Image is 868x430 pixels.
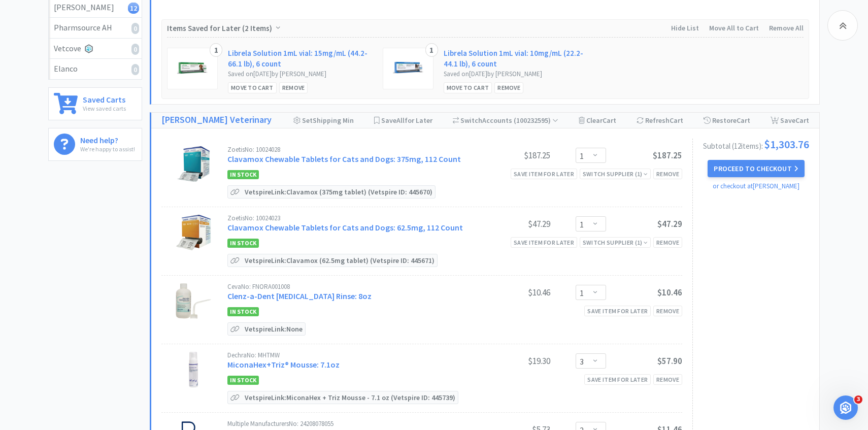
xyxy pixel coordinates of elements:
a: Clavamox Chewable Tablets for Cats and Dogs: 375mg, 112 Count [227,154,461,164]
div: Saved on [DATE] by [PERSON_NAME] [228,69,373,80]
div: Switch Supplier ( 1 ) [583,238,648,247]
span: Remove All [769,23,804,32]
span: In Stock [227,376,259,385]
div: Dechra No: MHTMW [227,352,474,358]
a: Clenz-a-Dent [MEDICAL_DATA] Rinse: 8oz [227,291,372,301]
div: Remove [653,169,682,179]
div: Save item for later [511,169,577,179]
i: 0 [131,64,139,75]
img: 946ea0a38146429787952fae19f245f9_593239.jpeg [393,53,423,84]
div: Remove [494,82,523,93]
span: $187.25 [653,150,682,161]
div: Accounts [453,113,559,128]
div: Move to Cart [444,82,492,93]
div: Ceva No: FNORA001008 [227,283,474,290]
div: 1 [425,43,438,57]
h6: Saved Carts [83,93,126,104]
a: MiconaHex+Triz® Mousse: 7.1oz [227,359,340,370]
img: ef28a095c8c64fdd8b1df0082e305ff7_456585.jpeg [176,146,211,182]
span: Switch [460,116,482,125]
div: Zoetis No: 10024028 [227,146,474,153]
p: Vetspire Link: MiconaHex + Triz Mousse - 7.1 oz (Vetspire ID: 445739) [242,391,458,404]
i: 0 [131,23,139,34]
span: Move All to Cart [709,23,759,32]
span: Cart [795,116,809,125]
div: Save item for later [511,237,577,248]
span: 3 [854,395,862,404]
div: Restore [704,113,750,128]
div: Clear [579,113,616,128]
div: [PERSON_NAME] [54,1,137,14]
div: Shipping Min [293,113,354,128]
div: Remove [653,306,682,316]
p: Vetspire Link: Clavamox (375mg tablet) (Vetspire ID: 445670) [242,186,435,198]
span: $1,303.76 [764,139,809,150]
div: Multiple Manufacturers No: 24208078055 [227,420,474,427]
div: Remove [279,82,308,93]
span: Set [302,116,313,125]
div: Remove [653,237,682,248]
a: Librela Solution 1mL vial: 15mg/mL (44.2-66.1 lb), 6 count [228,48,373,69]
span: Cart [737,116,750,125]
h6: Need help? [80,134,135,144]
span: Save for Later [381,116,432,125]
p: Vetspire Link: None [242,323,305,335]
div: $19.30 [474,355,550,367]
i: 0 [131,44,139,55]
div: Move to Cart [228,82,277,93]
div: Save item for later [584,306,651,316]
div: 1 [210,43,222,57]
img: b3712e0e250046aebc95b53167e34252_462269.jpeg [176,215,211,250]
a: [PERSON_NAME] Veterinary [161,113,272,127]
img: f4716a0b9bb441128c7105cc108c1620_220634.jpeg [176,352,211,387]
span: $57.90 [657,355,682,367]
span: 2 Items [245,23,270,33]
div: Refresh [637,113,683,128]
span: All [396,116,405,125]
iframe: Intercom live chat [833,395,858,420]
a: Elanco0 [49,59,142,79]
div: $187.25 [474,149,550,161]
div: Switch Supplier ( 1 ) [583,169,648,179]
div: Save item for later [584,374,651,385]
a: or checkout at [PERSON_NAME] [713,182,799,190]
div: Remove [653,374,682,385]
div: Pharmsource AH [54,21,137,35]
div: $10.46 [474,286,550,299]
a: Librela Solution 1mL vial: 10mg/mL (22.2-44.1 lb), 6 count [444,48,588,69]
span: $10.46 [657,287,682,298]
div: Vetcove [54,42,137,55]
a: Clavamox Chewable Tablets for Cats and Dogs: 62.5mg, 112 Count [227,222,463,233]
p: Vetspire Link: Clavamox (62.5mg tablet) (Vetspire ID: 445671) [242,254,437,267]
span: In Stock [227,307,259,316]
div: Saved on [DATE] by [PERSON_NAME] [444,69,588,80]
a: Pharmsource AH0 [49,18,142,39]
i: 12 [128,3,139,14]
span: ( 100232595 ) [512,116,558,125]
img: f6096c743903432caf968beabb408711_231536.jpeg [176,283,211,319]
span: Hide List [671,23,699,32]
div: Elanco [54,62,137,76]
img: b40149b5dc464f7bb782c42bbb635572_593235.jpeg [177,53,208,84]
span: Cart [670,116,683,125]
div: Save [771,113,809,128]
a: Vetcove0 [49,39,142,59]
span: Cart [603,116,616,125]
span: In Stock [227,170,259,179]
span: $47.29 [657,218,682,229]
p: View saved carts [83,104,126,113]
button: Proceed to Checkout [708,160,804,177]
span: Items Saved for Later ( ) [167,23,275,33]
a: Saved CartsView saved carts [48,87,142,120]
div: $47.29 [474,218,550,230]
div: Zoetis No: 10024023 [227,215,474,221]
p: We're happy to assist! [80,144,135,154]
div: Subtotal ( 12 item s ): [703,139,809,150]
span: In Stock [227,239,259,248]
